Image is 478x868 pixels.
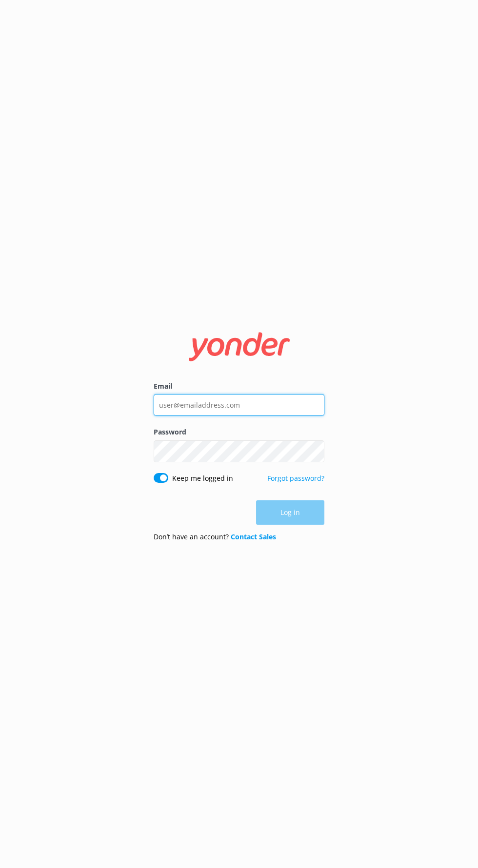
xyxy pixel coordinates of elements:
[305,441,324,461] button: Show password
[154,532,276,542] p: Don’t have an account?
[154,381,324,392] label: Email
[154,394,324,416] input: user@emailaddress.com
[154,427,324,437] label: Password
[231,532,276,541] a: Contact Sales
[267,473,324,483] a: Forgot password?
[172,473,233,484] label: Keep me logged in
